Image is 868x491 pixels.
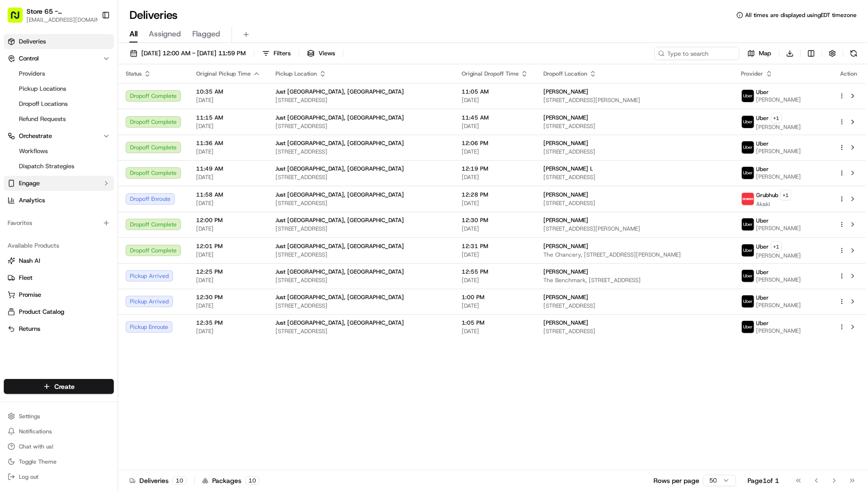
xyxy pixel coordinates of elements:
[196,276,260,284] span: [DATE]
[26,7,93,16] span: Store 65 - [GEOGRAPHIC_DATA], [GEOGRAPHIC_DATA] (Just Salad)
[543,148,726,155] span: [STREET_ADDRESS]
[742,295,754,308] img: uber-new-logo.jpeg
[196,199,260,207] span: [DATE]
[25,60,170,70] input: Got a question? Start typing here...
[126,47,250,60] button: [DATE] 12:00 AM - [DATE] 11:59 PM
[462,251,528,258] span: [DATE]
[756,123,801,131] span: [PERSON_NAME]
[172,476,187,485] div: 10
[741,70,764,78] span: Provider
[543,96,726,104] span: [STREET_ADDRESS][PERSON_NAME]
[742,116,754,128] img: uber-new-logo.jpeg
[756,243,769,250] span: Uber
[19,413,40,420] span: Settings
[19,54,39,63] span: Control
[9,37,172,52] p: Welcome 👋
[742,270,754,282] img: uber-new-logo.jpeg
[756,191,779,199] span: Grubhub
[80,138,87,145] div: 💻
[756,327,801,335] span: [PERSON_NAME]
[4,304,114,319] button: Product Catalog
[19,162,74,171] span: Dispatch Strategies
[771,241,782,252] button: +1
[742,193,754,205] img: 5e692f75ce7d37001a5d71f1
[462,302,528,310] span: [DATE]
[742,90,754,102] img: uber-new-logo.jpeg
[4,193,114,208] a: Analytics
[8,257,110,265] a: Nash AI
[653,476,699,485] p: Rows per page
[275,114,404,121] span: Just [GEOGRAPHIC_DATA], [GEOGRAPHIC_DATA]
[196,114,260,121] span: 11:15 AM
[756,268,769,276] span: Uber
[19,196,45,205] span: Analytics
[462,96,528,104] span: [DATE]
[196,191,260,198] span: 11:58 AM
[4,425,114,438] button: Notifications
[543,88,588,95] span: [PERSON_NAME]
[543,293,588,301] span: [PERSON_NAME]
[19,137,72,146] span: Knowledge Base
[462,225,528,233] span: [DATE]
[275,242,404,250] span: Just [GEOGRAPHIC_DATA], [GEOGRAPHIC_DATA]
[129,8,178,23] h1: Deliveries
[756,140,769,147] span: Uber
[94,160,114,167] span: Pylon
[543,319,588,327] span: [PERSON_NAME]
[141,49,246,58] span: [DATE] 12:00 AM - [DATE] 11:59 PM
[19,132,52,140] span: Orchestrate
[15,97,103,111] a: Dropoff Locations
[161,93,172,104] button: Start new chat
[275,96,447,104] span: [STREET_ADDRESS]
[19,308,64,316] span: Product Catalog
[19,147,48,155] span: Workflows
[543,251,726,258] span: The Chancery, [STREET_ADDRESS][PERSON_NAME]
[245,476,259,485] div: 10
[9,90,26,107] img: 1736555255976-a54dd68f-1ca7-489b-9aae-adbdc363a1c4
[756,319,769,327] span: Uber
[275,173,447,181] span: [STREET_ADDRESS]
[275,302,447,310] span: [STREET_ADDRESS]
[196,139,260,147] span: 11:36 AM
[462,327,528,335] span: [DATE]
[543,191,588,198] span: [PERSON_NAME]
[756,200,791,208] span: Akaki
[4,287,114,302] button: Promise
[4,4,98,26] button: Store 65 - [GEOGRAPHIC_DATA], [GEOGRAPHIC_DATA] (Just Salad)[EMAIL_ADDRESS][DOMAIN_NAME]
[4,321,114,336] button: Returns
[839,70,859,78] div: Action
[19,179,40,188] span: Engage
[196,165,260,172] span: 11:49 AM
[462,70,519,78] span: Original Dropoff Time
[4,455,114,468] button: Toggle Theme
[19,69,45,78] span: Providers
[19,37,46,46] span: Deliveries
[196,88,260,95] span: 10:35 AM
[462,199,528,207] span: [DATE]
[258,47,295,60] button: Filters
[19,115,66,123] span: Refund Requests
[196,242,260,250] span: 12:01 PM
[26,16,103,24] button: [EMAIL_ADDRESS][DOMAIN_NAME]
[462,165,528,172] span: 12:19 PM
[543,276,726,284] span: The Benchmark, [STREET_ADDRESS]
[781,190,791,200] button: +1
[19,257,40,265] span: Nash AI
[192,28,220,40] span: Flagged
[543,173,726,181] span: [STREET_ADDRESS]
[19,428,52,435] span: Notifications
[748,476,779,485] div: Page 1 of 1
[756,147,801,155] span: [PERSON_NAME]
[4,129,114,144] button: Orchestrate
[462,173,528,181] span: [DATE]
[275,199,447,207] span: [STREET_ADDRESS]
[756,114,769,122] span: Uber
[275,276,447,284] span: [STREET_ADDRESS]
[543,327,726,335] span: [STREET_ADDRESS]
[275,70,317,78] span: Pickup Location
[4,238,114,253] div: Available Products
[275,293,404,301] span: Just [GEOGRAPHIC_DATA], [GEOGRAPHIC_DATA]
[129,476,187,485] div: Deliveries
[129,28,138,40] span: All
